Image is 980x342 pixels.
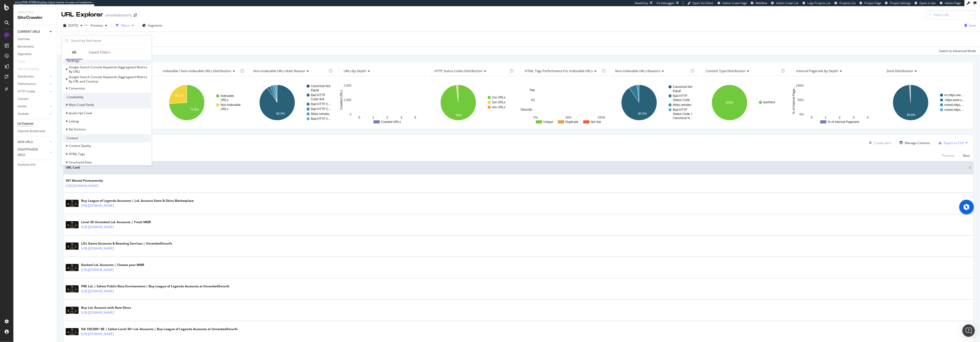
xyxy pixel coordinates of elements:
[890,1,911,5] span: Project Settings
[114,21,136,30] button: Filters
[358,116,360,119] text: 0
[944,141,964,145] div: Export as CSV
[635,1,649,5] div: ReadOnly:
[339,80,427,125] svg: A chart.
[81,220,151,224] div: Level 30 Unranked LoL Accounts | Fresh MMR
[687,1,714,5] a: Open Viz Editor
[610,80,698,125] div: A chart.
[221,94,234,98] text: Indexable
[429,80,517,125] svg: A chart.
[158,80,246,125] div: A chart.
[18,111,29,117] div: Outlinks
[18,66,39,72] div: Search Engines
[828,120,859,124] text: % of Internal Pagerank
[69,86,85,90] span: Conversion
[756,1,767,5] span: Webflow
[18,81,48,87] a: Performance
[18,104,48,109] a: Inlinks
[905,141,930,145] div: Manage Columns
[940,1,961,5] a: Admin Page
[18,37,53,42] a: Overview
[63,134,151,142] div: Content
[121,23,130,28] div: Filters
[89,50,111,55] div: Saved Filters
[221,103,241,107] text: Non-Indexable
[18,81,36,87] div: Performance
[802,1,831,5] a: Logs Projects List
[18,29,40,35] div: CURRENT URLS
[839,1,856,5] span: Projects List
[521,108,535,111] text: Descript…
[525,69,593,73] span: HTML Tags Performance for Indexable URLs
[18,96,29,102] div: Content
[18,162,53,168] a: Analysis Info
[18,44,34,49] div: Movements
[66,243,79,250] img: main image
[907,113,916,117] text: 98.8%
[81,310,114,315] a: [URL][DOMAIN_NAME]
[344,84,351,87] text: 2,000
[18,89,48,94] a: HTTP Codes
[18,96,53,102] a: Content
[311,117,332,121] text: Bad HTTP C…
[63,93,151,101] div: Crawlability
[673,89,681,93] text: Equal
[61,10,103,19] div: URL Explorer
[433,67,509,75] h4: HTTP Status Codes Distribution
[926,10,976,19] input: Find a URL
[18,111,48,117] a: Outlinks
[529,88,535,92] text: Title
[81,289,114,294] a: [URL][DOMAIN_NAME]
[248,80,336,125] svg: A chart.
[81,224,114,230] a: [URL][DOMAIN_NAME]
[18,104,27,109] div: Inlinks
[18,29,48,35] a: CURRENT URLS
[221,98,228,102] text: URLs
[18,66,44,72] a: Search Engines
[717,1,747,5] a: Admin Crawl Page
[386,116,388,119] text: 2
[66,200,79,207] img: main image
[276,112,285,115] text: 90.5%
[825,116,826,119] text: 1
[81,305,136,310] div: Buy LoL Account with Rare Skins
[311,88,319,92] text: Equal
[18,59,30,64] a: Visits
[520,80,608,125] div: A chart.
[66,183,98,188] a: [URL][DOMAIN_NAME]
[69,103,94,107] span: Main Crawl Fields
[944,93,964,97] text: en,https,ww…
[942,152,954,159] button: Previous
[701,80,789,125] div: A chart.
[864,1,881,5] span: Project Page
[673,103,691,107] text: Meta noindex
[63,57,151,65] div: Rankings
[792,86,795,114] text: % of Internal Page…
[148,23,162,28] span: Segments
[140,21,164,30] button: Segments
[534,116,538,119] text: 0%
[221,107,228,111] text: URLs
[81,241,172,246] div: LOL Game Accounts & Boosting Services | UnrankedSmurfs
[763,101,775,104] text: text/html
[898,140,930,146] button: Manage Columns
[69,65,147,74] span: Google Search Console Keywords (Aggregated Metrics By URL)
[163,69,231,73] span: Indexable / Non-Indexable URLs distribution
[882,80,970,125] div: A chart.
[919,1,936,5] span: Open in dev
[915,1,936,5] a: Open in dev
[253,69,305,73] span: Non-Indexable URLs Main Reason
[751,1,767,5] a: Webflow
[343,67,422,75] h4: URLs by Depth
[69,144,91,148] span: Content Quality
[66,285,79,293] img: main image
[340,90,343,110] text: Crawled URLs
[887,69,914,73] span: Zone Distribution
[771,1,799,5] a: Admin Crawl List
[565,116,572,119] text: 50%
[69,119,79,123] span: Linking
[69,152,85,156] span: HTML Tags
